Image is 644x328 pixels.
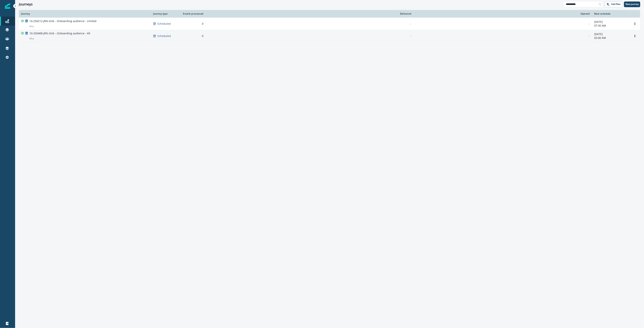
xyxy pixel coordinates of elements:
[29,25,34,28] p: # list
[594,36,627,40] p: 02:00 AM
[611,3,621,5] p: Add filter
[157,22,171,26] p: Scheduled
[208,22,411,26] div: -
[19,30,640,42] a: 10-250408-JRN-Onb - Onboarding audience - All#listScheduled0--[DATE]02:00 AMOptions
[21,12,149,15] div: Journey
[632,33,638,39] button: Options
[182,34,203,38] div: 0
[416,22,590,26] div: -
[182,12,203,15] div: Emails processed
[153,12,177,15] div: Journey type
[416,34,590,38] div: -
[19,18,640,30] a: 10-250212-JRN-Onb - Onboarding audience - Limited#listScheduled0--[DATE]07:30 AMOptions
[29,37,34,41] p: # list
[632,21,638,27] button: Options
[157,34,171,38] p: Scheduled
[594,24,627,28] p: 07:30 AM
[208,34,411,38] div: -
[594,12,627,15] div: Next schedule
[624,2,640,7] button: New journey
[5,3,10,9] img: Inflection
[594,32,627,36] p: [DATE]
[29,19,96,23] p: 10-250212-JRN-Onb - Onboarding audience - Limited
[182,22,203,26] div: 0
[208,12,411,15] div: Delivered
[416,12,590,15] div: Opened
[626,3,639,5] p: New journey
[594,20,627,24] p: [DATE]
[29,31,90,35] p: 10-250408-JRN-Onb - Onboarding audience - All
[19,2,33,6] h1: Journeys
[605,2,622,7] button: Add filter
